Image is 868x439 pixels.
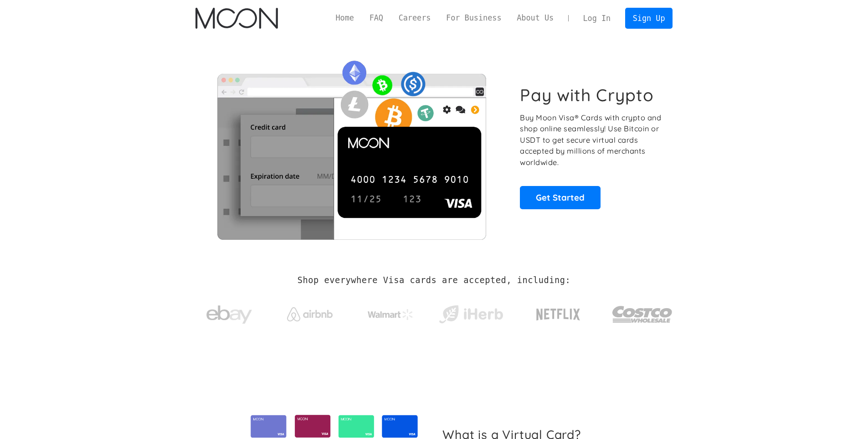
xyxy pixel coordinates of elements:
[287,307,333,321] img: Airbnb
[509,12,561,24] a: About Us
[437,294,505,331] a: iHerb
[298,275,570,285] h2: Shop everywhere Visa cards are accepted, including:
[438,12,509,24] a: For Business
[391,12,438,24] a: Careers
[195,54,508,239] img: Moon Cards let you spend your crypto anywhere Visa is accepted.
[437,303,505,326] img: iHerb
[195,291,263,334] a: ebay
[625,8,673,28] a: Sign Up
[535,303,581,326] img: Netflix
[206,300,252,329] img: ebay
[520,85,654,105] h1: Pay with Crypto
[195,8,278,29] img: Moon Logo
[520,186,601,209] a: Get Started
[575,8,618,28] a: Log In
[276,298,344,326] a: Airbnb
[612,297,673,331] img: Costco
[328,12,362,24] a: Home
[368,309,413,320] img: Walmart
[518,294,599,331] a: Netflix
[195,8,278,29] a: home
[356,300,424,325] a: Walmart
[520,112,663,168] p: Buy Moon Visa® Cards with crypto and shop online seamlessly! Use Bitcoin or USDT to get secure vi...
[362,12,391,24] a: FAQ
[612,288,673,336] a: Costco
